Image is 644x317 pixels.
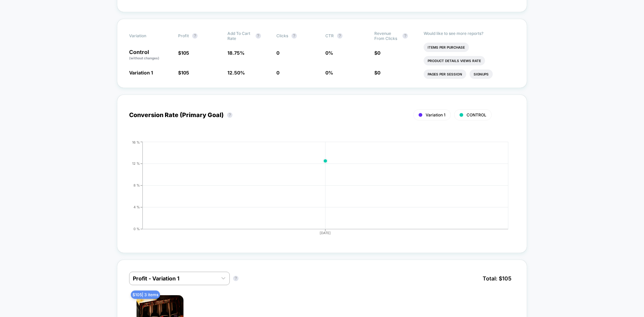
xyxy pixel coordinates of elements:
[192,33,198,39] button: ?
[129,70,153,75] span: Variation 1
[133,205,140,209] tspan: 4 %
[227,70,245,75] span: 12.50 %
[227,50,245,56] span: 18.75 %
[374,31,399,41] span: Revenue From Clicks
[424,31,515,36] p: Would like to see more reports?
[129,56,159,60] span: (without changes)
[178,50,189,56] span: $
[129,31,166,41] span: Variation
[424,69,466,79] li: Pages Per Session
[320,231,331,235] tspan: [DATE]
[178,70,189,75] span: $
[276,70,279,75] span: 0
[374,70,380,75] span: $
[424,43,469,52] li: Items Per Purchase
[470,69,493,79] li: Signups
[479,272,515,285] span: Total: $ 105
[181,70,189,75] span: 105
[178,33,189,38] span: Profit
[227,112,232,118] button: ?
[276,50,279,56] span: 0
[325,50,333,56] span: 0 %
[402,33,408,39] button: ?
[337,33,342,39] button: ?
[131,290,160,299] span: $ 105 | 3 items
[133,227,140,231] tspan: 0 %
[377,70,380,75] span: 0
[181,50,189,56] span: 105
[233,276,238,281] button: ?
[227,31,252,41] span: Add To Cart Rate
[325,33,334,38] span: CTR
[276,33,288,38] span: Clicks
[129,49,171,61] p: Control
[291,33,297,39] button: ?
[132,140,140,144] tspan: 16 %
[374,50,380,56] span: $
[122,140,508,241] div: CONVERSION_RATE
[467,112,486,117] span: CONTROL
[132,161,140,165] tspan: 12 %
[377,50,380,56] span: 0
[325,70,333,75] span: 0 %
[426,112,445,117] span: Variation 1
[424,56,485,65] li: Product Details Views Rate
[133,183,140,187] tspan: 8 %
[256,33,261,39] button: ?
